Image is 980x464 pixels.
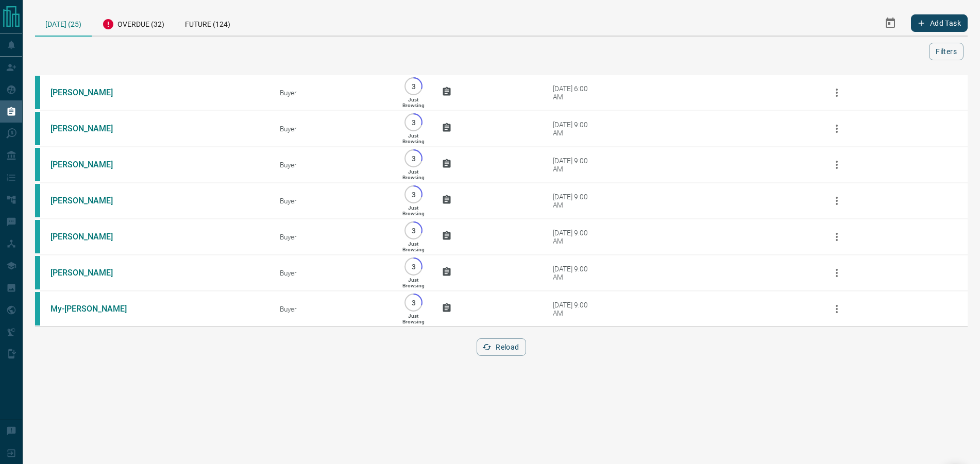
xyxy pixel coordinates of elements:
[553,121,597,137] div: [DATE] 9:00 AM
[553,84,597,101] div: [DATE] 6:00 AM
[402,241,425,252] p: Just Browsing
[175,10,241,36] div: Future (124)
[280,125,385,133] div: Buyer
[50,88,128,97] a: [PERSON_NAME]
[35,184,40,217] div: condos.ca
[402,313,425,324] p: Just Browsing
[280,197,385,205] div: Buyer
[50,160,128,169] a: [PERSON_NAME]
[878,11,903,36] button: Select Date Range
[280,305,385,313] div: Buyer
[35,220,40,253] div: condos.ca
[280,161,385,169] div: Buyer
[553,157,597,173] div: [DATE] 9:00 AM
[477,338,526,356] button: Reload
[553,193,597,209] div: [DATE] 9:00 AM
[410,263,417,270] p: 3
[402,205,425,216] p: Just Browsing
[410,299,417,306] p: 3
[35,76,40,109] div: condos.ca
[50,196,128,205] a: [PERSON_NAME]
[402,277,425,288] p: Just Browsing
[280,269,385,277] div: Buyer
[402,97,425,108] p: Just Browsing
[92,10,175,36] div: Overdue (32)
[410,227,417,234] p: 3
[280,233,385,241] div: Buyer
[50,124,128,133] a: [PERSON_NAME]
[35,256,40,289] div: condos.ca
[50,268,128,278] a: [PERSON_NAME]
[35,148,40,181] div: condos.ca
[929,43,964,60] button: Filters
[280,89,385,97] div: Buyer
[35,112,40,145] div: condos.ca
[35,10,92,37] div: [DATE] (25)
[410,191,417,198] p: 3
[50,232,128,242] a: [PERSON_NAME]
[911,14,968,32] button: Add Task
[553,301,597,317] div: [DATE] 9:00 AM
[50,304,128,314] a: My-[PERSON_NAME]
[410,154,417,162] p: 3
[553,265,597,281] div: [DATE] 9:00 AM
[553,229,597,245] div: [DATE] 9:00 AM
[410,82,417,90] p: 3
[402,169,425,180] p: Just Browsing
[402,133,425,144] p: Just Browsing
[35,292,40,325] div: condos.ca
[410,118,417,126] p: 3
